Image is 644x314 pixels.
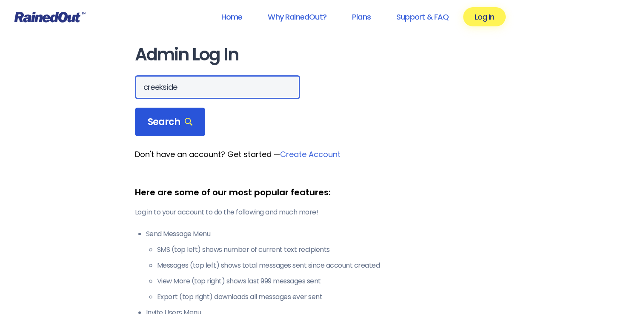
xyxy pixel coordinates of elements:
li: Export (top right) downloads all messages ever sent [157,292,509,302]
a: Plans [341,7,382,26]
span: Search [148,116,193,128]
a: Create Account [280,149,341,160]
a: Log In [463,7,505,26]
div: Search [135,108,206,137]
input: Search Orgs… [135,75,300,99]
li: Send Message Menu [146,229,509,302]
a: Support & FAQ [385,7,460,26]
li: Messages (top left) shows total messages sent since account created [157,260,509,271]
a: Why RainedOut? [257,7,338,26]
li: SMS (top left) shows number of current text recipients [157,245,509,255]
h1: Admin Log In [135,45,509,64]
p: Log in to your account to do the following and much more! [135,207,509,217]
li: View More (top right) shows last 999 messages sent [157,276,509,286]
div: Here are some of our most popular features: [135,186,509,199]
a: Home [210,7,253,26]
